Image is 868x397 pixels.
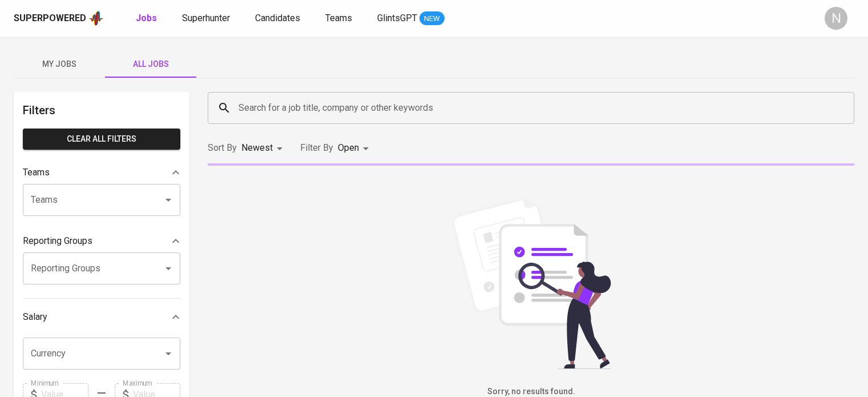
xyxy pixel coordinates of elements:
[23,230,180,252] div: Reporting Groups
[14,12,86,25] div: Superpowered
[241,138,286,159] div: Newest
[338,138,373,159] div: Open
[325,11,354,26] a: Teams
[23,161,180,184] div: Teams
[419,13,445,25] span: NEW
[377,13,417,23] span: GlintsGPT
[23,234,92,248] p: Reporting Groups
[23,310,47,324] p: Salary
[377,11,445,26] a: GlintsGPT NEW
[208,141,237,155] p: Sort By
[338,142,359,153] span: Open
[23,306,180,328] div: Salary
[255,13,300,23] span: Candidates
[182,11,232,26] a: Superhunter
[88,10,104,27] img: app logo
[160,192,176,208] button: Open
[825,7,847,30] div: N
[325,13,352,23] span: Teams
[136,13,157,23] b: Jobs
[23,166,50,179] p: Teams
[255,11,302,26] a: Candidates
[160,260,176,276] button: Open
[23,101,180,119] h6: Filters
[14,10,104,27] a: Superpoweredapp logo
[241,141,273,155] p: Newest
[446,198,617,369] img: file_searching.svg
[23,129,180,150] button: Clear All filters
[21,57,98,71] span: My Jobs
[182,13,230,23] span: Superhunter
[136,11,159,26] a: Jobs
[112,57,189,71] span: All Jobs
[160,346,176,362] button: Open
[300,141,333,155] p: Filter By
[32,132,171,146] span: Clear All filters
